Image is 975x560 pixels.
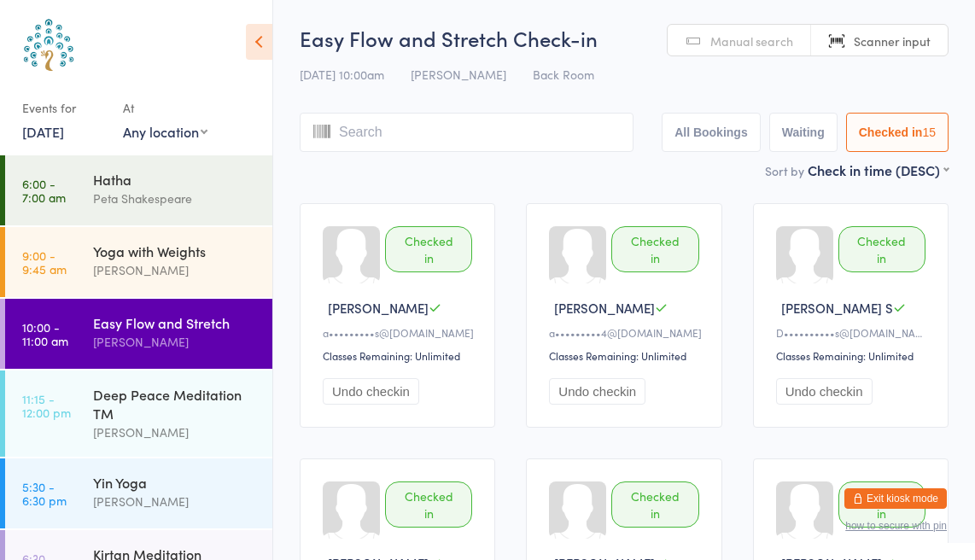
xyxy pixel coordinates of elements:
[93,385,258,423] div: Deep Peace Meditation TM
[123,94,207,122] div: At
[549,348,704,363] div: Classes Remaining: Unlimited
[5,370,272,457] a: 11:15 -12:00 pmDeep Peace Meditation TM[PERSON_NAME]
[300,113,633,152] input: Search
[93,170,258,189] div: Hatha
[533,66,594,83] span: Back Room
[922,125,936,139] div: 15
[844,488,947,509] button: Exit kiosk mode
[776,325,931,340] div: D••••••••••s@[DOMAIN_NAME]
[22,94,106,122] div: Events for
[22,177,66,204] time: 6:00 - 7:00 am
[845,520,947,532] button: how to secure with pin
[549,325,704,340] div: a•••••••••4@[DOMAIN_NAME]
[781,299,893,317] span: [PERSON_NAME] S
[300,24,949,52] h2: Easy Flow and Stretch Check-in
[328,299,429,317] span: [PERSON_NAME]
[765,162,804,179] label: Sort by
[776,348,931,363] div: Classes Remaining: Unlimited
[300,66,384,83] span: [DATE] 10:00am
[769,113,838,152] button: Waiting
[710,32,793,50] span: Manual search
[838,226,925,272] div: Checked in
[662,113,761,152] button: All Bookings
[17,13,81,77] img: Australian School of Meditation & Yoga
[385,226,472,272] div: Checked in
[22,320,68,347] time: 10:00 - 11:00 am
[5,155,272,225] a: 6:00 -7:00 amHathaPeta Shakespeare
[93,260,258,280] div: [PERSON_NAME]
[611,481,698,528] div: Checked in
[808,160,949,179] div: Check in time (DESC)
[93,242,258,260] div: Yoga with Weights
[611,226,698,272] div: Checked in
[846,113,949,152] button: Checked in15
[854,32,931,50] span: Scanner input
[549,378,645,405] button: Undo checkin
[93,313,258,332] div: Easy Flow and Stretch
[5,299,272,369] a: 10:00 -11:00 amEasy Flow and Stretch[PERSON_NAME]
[323,348,477,363] div: Classes Remaining: Unlimited
[123,122,207,141] div: Any location
[22,480,67,507] time: 5:30 - 6:30 pm
[93,189,258,208] div: Peta Shakespeare
[385,481,472,528] div: Checked in
[776,378,873,405] button: Undo checkin
[5,227,272,297] a: 9:00 -9:45 amYoga with Weights[PERSON_NAME]
[93,423,258,442] div: [PERSON_NAME]
[411,66,506,83] span: [PERSON_NAME]
[93,332,258,352] div: [PERSON_NAME]
[323,378,419,405] button: Undo checkin
[22,248,67,276] time: 9:00 - 9:45 am
[554,299,655,317] span: [PERSON_NAME]
[22,122,64,141] a: [DATE]
[838,481,925,528] div: Checked in
[323,325,477,340] div: a•••••••••s@[DOMAIN_NAME]
[93,473,258,492] div: Yin Yoga
[5,458,272,528] a: 5:30 -6:30 pmYin Yoga[PERSON_NAME]
[93,492,258,511] div: [PERSON_NAME]
[22,392,71,419] time: 11:15 - 12:00 pm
